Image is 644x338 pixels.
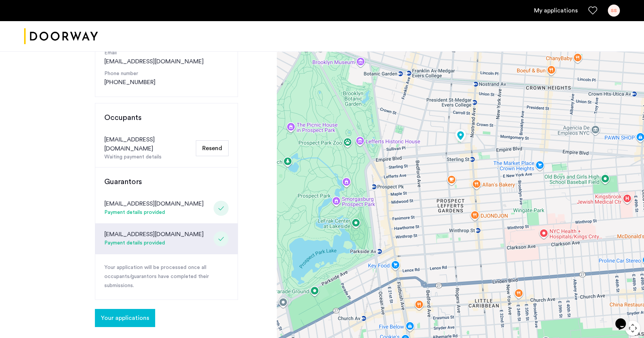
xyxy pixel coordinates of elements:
p: Email [104,49,229,57]
iframe: chat widget [612,308,636,330]
a: Cazamio logo [24,22,98,51]
div: Waiting payment details [104,153,193,161]
button: button [95,309,155,327]
a: Favorites [588,6,597,15]
button: Resend Email [196,140,229,156]
div: Payment details provided [104,239,204,248]
cazamio-button: Go to application [95,315,155,321]
div: Payment details provided [104,208,204,217]
p: Your application will be processed once all occupants/guarantors have completed their submissions. [104,263,229,290]
h3: Occupants [104,112,229,123]
div: [EMAIL_ADDRESS][DOMAIN_NAME] [104,135,193,153]
div: [EMAIL_ADDRESS][DOMAIN_NAME] [104,230,204,239]
a: My application [534,6,578,15]
a: [PHONE_NUMBER] [104,78,156,87]
p: Phone number [104,70,229,78]
div: [EMAIL_ADDRESS][DOMAIN_NAME] [104,199,204,208]
img: logo [24,22,98,51]
a: [EMAIL_ADDRESS][DOMAIN_NAME] [104,57,204,66]
div: SS [608,5,620,17]
h3: Guarantors [104,177,229,187]
span: Your applications [101,313,149,323]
